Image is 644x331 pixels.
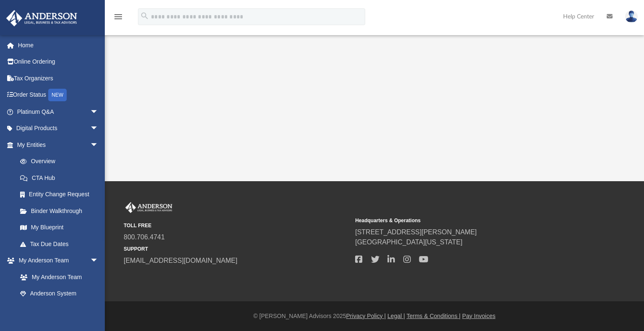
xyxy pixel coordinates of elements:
[12,302,107,318] a: Client Referrals
[6,54,111,70] a: Online Ordering
[12,169,111,186] a: CTA Hub
[6,252,107,269] a: My Anderson Teamarrow_drop_down
[90,120,107,137] span: arrow_drop_down
[90,136,107,154] span: arrow_drop_down
[6,136,111,153] a: My Entitiesarrow_drop_down
[48,89,67,101] div: NEW
[113,16,123,22] a: menu
[124,202,174,213] img: Anderson Advisors Platinum Portal
[12,269,103,285] a: My Anderson Team
[462,313,495,319] a: Pay Invoices
[12,236,111,252] a: Tax Due Dates
[625,10,638,23] img: User Pic
[105,312,644,321] div: © [PERSON_NAME] Advisors 2025
[12,285,107,302] a: Anderson System
[355,228,477,236] a: [STREET_ADDRESS][PERSON_NAME]
[387,313,405,319] a: Legal |
[140,11,149,21] i: search
[4,10,80,26] img: Anderson Advisors Platinum Portal
[124,257,237,264] a: [EMAIL_ADDRESS][DOMAIN_NAME]
[6,120,111,137] a: Digital Productsarrow_drop_down
[124,245,349,253] small: SUPPORT
[6,87,111,104] a: Order StatusNEW
[12,186,111,203] a: Entity Change Request
[90,103,107,121] span: arrow_drop_down
[6,70,111,87] a: Tax Organizers
[12,153,111,170] a: Overview
[12,203,111,219] a: Binder Walkthrough
[346,313,386,319] a: Privacy Policy |
[90,252,107,269] span: arrow_drop_down
[124,222,349,229] small: TOLL FREE
[407,313,461,319] a: Terms & Conditions |
[6,103,111,120] a: Platinum Q&Aarrow_drop_down
[355,217,581,224] small: Headquarters & Operations
[6,37,111,54] a: Home
[124,233,165,241] a: 800.706.4741
[355,239,462,246] a: [GEOGRAPHIC_DATA][US_STATE]
[113,12,123,22] i: menu
[12,219,107,236] a: My Blueprint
